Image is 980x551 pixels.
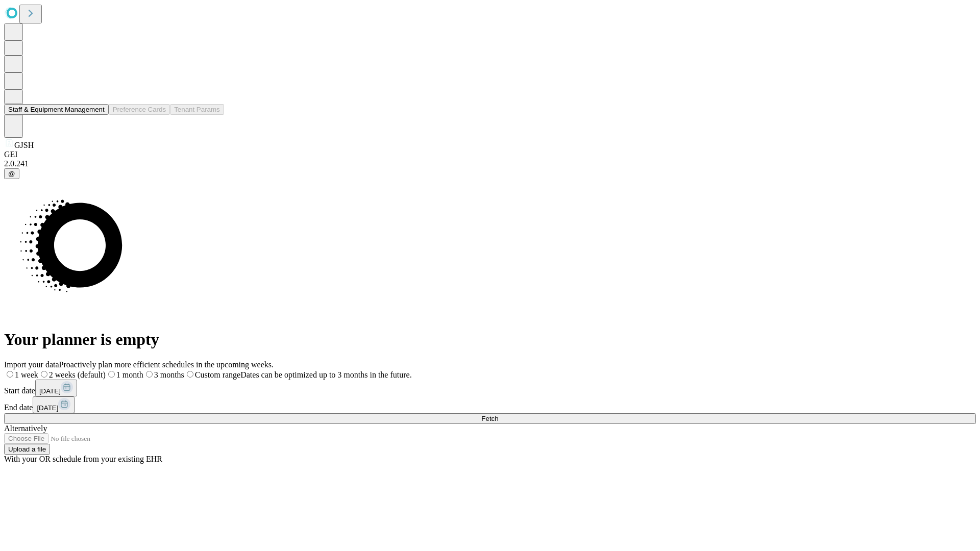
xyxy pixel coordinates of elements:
input: 3 months [146,371,153,378]
div: 2.0.241 [4,159,976,168]
span: Dates can be optimized up to 3 months in the future. [240,370,411,379]
button: @ [4,168,19,179]
div: GEI [4,150,976,159]
button: Fetch [4,413,976,424]
div: Start date [4,380,976,396]
span: With your OR schedule from your existing EHR [4,455,162,463]
span: 1 week [15,370,38,379]
span: 3 months [154,370,184,379]
span: GJSH [14,141,34,149]
span: [DATE] [37,404,58,412]
button: [DATE] [33,396,75,413]
span: Import your data [4,360,59,369]
span: 2 weeks (default) [49,370,106,379]
input: Custom rangeDates can be optimized up to 3 months in the future. [187,371,193,378]
button: Upload a file [4,444,50,455]
span: Alternatively [4,424,47,433]
span: @ [8,170,15,178]
input: 1 week [7,371,13,378]
span: Proactively plan more efficient schedules in the upcoming weeks. [59,360,274,369]
button: Staff & Equipment Management [4,104,109,115]
button: [DATE] [35,380,77,396]
span: 1 month [116,370,143,379]
div: End date [4,396,976,413]
input: 1 month [108,371,115,378]
input: 2 weeks (default) [41,371,47,378]
button: Tenant Params [170,104,224,115]
button: Preference Cards [109,104,170,115]
h1: Your planner is empty [4,330,976,349]
span: [DATE] [39,387,61,395]
span: Fetch [481,415,498,422]
span: Custom range [195,370,240,379]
